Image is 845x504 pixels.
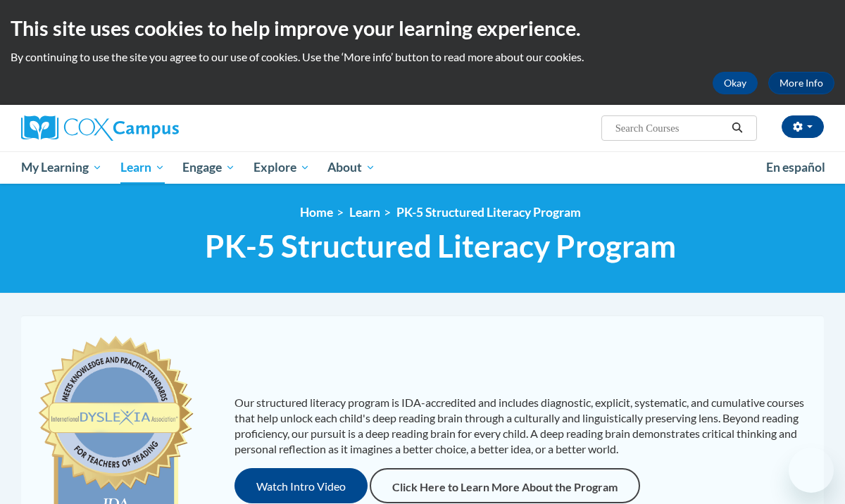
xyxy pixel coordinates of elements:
a: About [319,151,385,184]
span: Learn [120,159,165,176]
span: Explore [254,159,310,176]
a: En español [757,153,834,182]
input: Search Courses [614,120,727,137]
a: More Info [768,72,834,94]
span: Engage [182,159,235,176]
iframe: Button to launch messaging window [789,448,834,493]
span: En español [766,160,825,175]
a: Cox Campus [21,115,275,141]
a: Learn [111,151,174,184]
a: Click Here to Learn More About the Program [370,468,640,503]
a: PK-5 Structured Literacy Program [396,205,581,220]
button: Account Settings [782,115,824,138]
span: About [327,159,375,176]
img: Cox Campus [21,115,179,141]
button: Okay [713,72,758,94]
a: Engage [173,151,244,184]
span: PK-5 Structured Literacy Program [205,227,676,265]
a: Home [300,205,333,220]
p: Our structured literacy program is IDA-accredited and includes diagnostic, explicit, systematic, ... [234,395,810,457]
div: Main menu [11,151,834,184]
span: My Learning [21,159,102,176]
button: Search [727,120,748,137]
p: By continuing to use the site you agree to our use of cookies. Use the ‘More info’ button to read... [11,49,834,65]
a: My Learning [12,151,111,184]
a: Learn [349,205,380,220]
button: Watch Intro Video [234,468,368,503]
a: Explore [244,151,319,184]
h2: This site uses cookies to help improve your learning experience. [11,14,834,42]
